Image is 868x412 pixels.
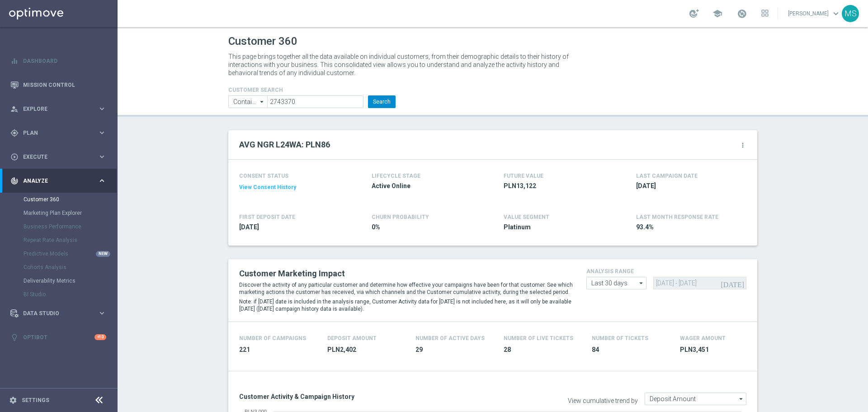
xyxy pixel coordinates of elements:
[24,247,117,260] div: Predictive Models
[680,346,757,354] span: PLN3,451
[239,346,316,354] span: 221
[10,334,107,341] button: lightbulb Optibot +10
[23,178,98,184] span: Analyze
[592,346,669,354] span: 84
[415,335,485,341] h4: Number of Active Days
[23,73,106,97] a: Mission Control
[239,223,345,232] span: 2021-07-04
[24,277,94,284] a: Deliverability Metrics
[24,274,117,288] div: Deliverability Metrics
[10,105,98,113] div: Explore
[586,268,746,275] h4: analysis range
[10,73,106,97] div: Mission Control
[504,182,609,190] span: PLN13,122
[10,57,19,65] i: equalizer
[636,173,698,179] h4: LAST CAMPAIGN DATE
[10,310,107,317] button: Data Studio keyboard_arrow_right
[23,311,98,316] span: Data Studio
[228,35,757,48] h1: Customer 360
[98,152,106,161] i: keyboard_arrow_right
[94,334,106,340] div: +10
[239,281,573,296] p: Discover the activity of any particular customer and determine how effective your campaigns have ...
[239,268,573,279] h2: Customer Marketing Impact
[24,233,117,247] div: Repeat Rate Analysis
[258,96,267,108] i: arrow_drop_down
[368,95,396,108] button: Search
[739,142,746,149] i: more_vert
[267,95,363,108] input: Enter CID, Email, name or phone
[636,214,718,220] span: LAST MONTH RESPONSE RATE
[504,173,543,179] h4: FUTURE VALUE
[10,325,106,349] div: Optibot
[10,129,98,137] div: Plan
[23,49,106,73] a: Dashboard
[372,214,429,220] span: CHURN PROBABILITY
[228,87,396,93] h4: CUSTOMER SEARCH
[24,193,117,206] div: Customer 360
[10,153,107,161] div: play_circle_outline Execute keyboard_arrow_right
[239,335,306,341] h4: Number of Campaigns
[842,5,859,22] div: MS
[10,177,107,185] button: track_changes Analyze keyboard_arrow_right
[415,346,493,354] span: 29
[239,184,296,191] button: View Consent History
[10,81,107,89] button: Mission Control
[637,277,646,289] i: arrow_drop_down
[504,223,609,232] span: Platinum
[636,182,742,190] span: 2025-08-12
[10,49,106,73] div: Dashboard
[10,129,19,137] i: gps_fixed
[10,309,98,317] div: Data Studio
[592,335,648,341] h4: Number Of Tickets
[586,277,646,289] input: analysis range
[10,153,98,161] div: Execute
[636,223,742,232] span: 93.4%
[239,214,295,220] h4: FIRST DEPOSIT DATE
[23,154,98,160] span: Execute
[504,346,581,354] span: 28
[327,346,405,354] span: PLN2,402
[98,176,106,185] i: keyboard_arrow_right
[98,309,106,317] i: keyboard_arrow_right
[10,177,98,185] div: Analyze
[680,335,726,341] h4: Wager Amount
[10,177,19,185] i: track_changes
[96,251,110,257] div: NEW
[9,396,17,404] i: settings
[568,397,638,405] label: View cumulative trend by
[737,393,746,405] i: arrow_drop_down
[24,206,117,220] div: Marketing Plan Explorer
[24,209,94,217] a: Marketing Plan Explorer
[787,7,842,20] a: [PERSON_NAME]keyboard_arrow_down
[23,130,98,136] span: Plan
[10,105,107,113] button: person_search Explore keyboard_arrow_right
[24,288,117,301] div: BI Studio
[10,333,19,341] i: lightbulb
[10,153,19,161] i: play_circle_outline
[10,129,107,137] button: gps_fixed Plan keyboard_arrow_right
[831,9,841,19] span: keyboard_arrow_down
[372,173,420,179] h4: LIFECYCLE STAGE
[10,105,19,113] i: person_search
[10,57,107,65] button: equalizer Dashboard
[239,173,345,179] h4: CONSENT STATUS
[504,335,573,341] h4: Number Of Live Tickets
[239,393,486,401] h3: Customer Activity & Campaign History
[239,298,573,313] p: Note: if [DATE] date is included in the analysis range, Customer Activity data for [DATE] is not ...
[504,214,549,220] h4: VALUE SEGMENT
[98,128,106,137] i: keyboard_arrow_right
[22,398,49,403] a: Settings
[23,325,94,349] a: Optibot
[24,260,117,274] div: Cohorts Analysis
[228,95,267,108] input: Contains
[239,139,330,150] h2: AVG NGR L24WA: PLN86
[24,196,94,203] a: Customer 360
[327,335,377,341] h4: Deposit Amount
